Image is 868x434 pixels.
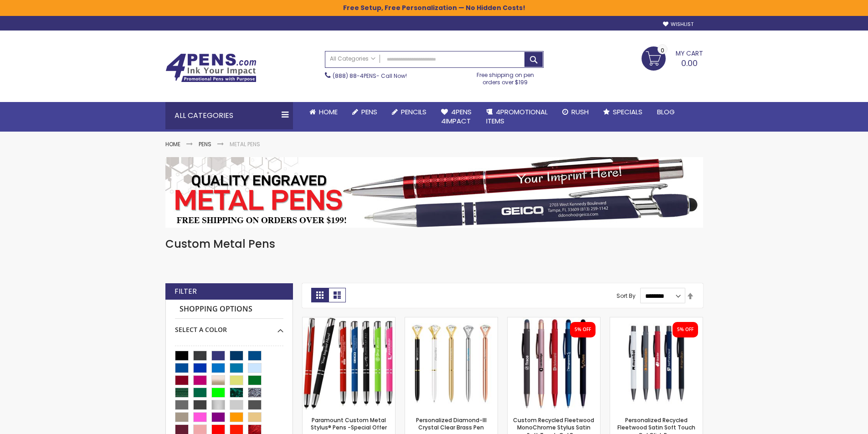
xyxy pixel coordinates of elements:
[571,107,589,117] span: Rush
[613,107,642,117] span: Specials
[441,107,472,126] span: 4Pens 4impact
[663,21,693,28] a: Wishlist
[345,102,385,122] a: Pens
[311,288,329,302] strong: Grid
[175,319,283,334] div: Select A Color
[416,416,487,431] a: Personalized Diamond-III Crystal Clear Brass Pen
[486,107,548,126] span: 4PROMOTIONAL ITEMS
[610,317,703,410] img: Personalized Recycled Fleetwood Satin Soft Touch Gel Click Pen
[175,300,283,319] strong: Shopping Options
[165,157,703,228] img: Metal Pens
[302,102,345,122] a: Home
[642,46,703,69] a: 0.00 0
[333,72,407,80] span: - Call Now!
[361,107,377,117] span: Pens
[575,327,591,333] div: 5% OFF
[610,317,703,325] a: Personalized Recycled Fleetwood Satin Soft Touch Gel Click Pen
[165,140,180,148] a: Home
[385,102,434,122] a: Pencils
[681,57,698,69] span: 0.00
[508,317,600,410] img: Custom Recycled Fleetwood MonoChrome Stylus Satin Soft Touch Gel Pen
[661,46,664,55] span: 0
[165,237,703,251] h1: Custom Metal Pens
[467,68,544,86] div: Free shipping on pen orders over $199
[319,107,338,117] span: Home
[657,107,675,117] span: Blog
[405,317,498,325] a: Personalized Diamond-III Crystal Clear Brass Pen
[175,286,197,296] strong: Filter
[401,107,426,117] span: Pencils
[479,102,555,132] a: 4PROMOTIONALITEMS
[199,140,211,148] a: Pens
[508,317,600,325] a: Custom Recycled Fleetwood MonoChrome Stylus Satin Soft Touch Gel Pen
[555,102,596,122] a: Rush
[405,317,498,410] img: Personalized Diamond-III Crystal Clear Brass Pen
[230,140,260,148] strong: Metal Pens
[434,102,479,132] a: 4Pens4impact
[165,53,257,82] img: 4Pens Custom Pens and Promotional Products
[330,55,375,62] span: All Categories
[303,317,395,410] img: Paramount Custom Metal Stylus® Pens -Special Offer
[616,292,636,300] label: Sort By
[596,102,650,122] a: Specials
[165,102,293,129] div: All Categories
[333,72,376,80] a: (888) 88-4PENS
[325,51,380,66] a: All Categories
[303,317,395,325] a: Paramount Custom Metal Stylus® Pens -Special Offer
[677,327,693,333] div: 5% OFF
[311,416,387,431] a: Paramount Custom Metal Stylus® Pens -Special Offer
[650,102,682,122] a: Blog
